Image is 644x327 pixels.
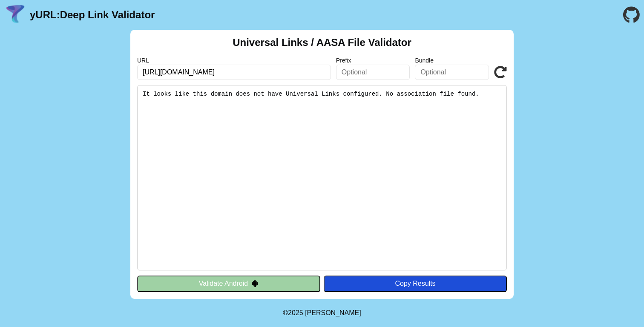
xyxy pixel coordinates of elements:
img: droidIcon.svg [251,280,259,287]
a: Michael Ibragimchayev's Personal Site [305,309,361,316]
label: URL [137,57,331,64]
span: 2025 [288,309,303,316]
button: Copy Results [324,276,507,292]
input: Required [137,65,331,80]
footer: © [283,299,361,327]
pre: It looks like this domain does not have Universal Links configured. No association file found. [137,85,507,270]
input: Optional [415,65,489,80]
input: Optional [336,65,410,80]
label: Prefix [336,57,410,64]
div: Copy Results [328,280,503,287]
label: Bundle [415,57,489,64]
button: Validate Android [137,276,320,292]
h2: Universal Links / AASA File Validator [233,37,411,48]
a: yURL:Deep Link Validator [30,9,155,21]
img: yURL Logo [4,4,26,26]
